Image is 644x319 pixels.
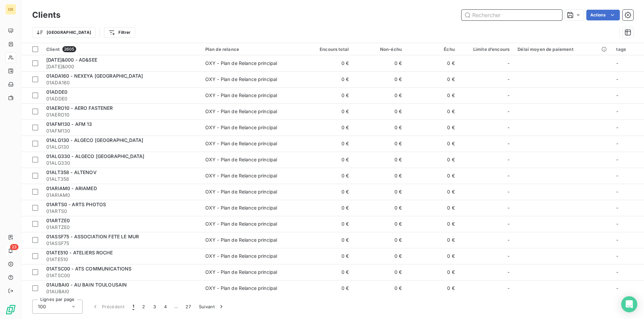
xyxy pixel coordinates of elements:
span: - [616,125,618,130]
span: - [507,172,509,179]
span: - [616,108,618,114]
div: OXY - Plan de Relance principal [205,205,277,211]
button: 27 [181,300,195,314]
div: OXY - Plan de Relance principal [205,156,277,163]
div: OXY - Plan de Relance principal [205,124,277,131]
td: 0 € [300,136,353,152]
div: Plan de relance [205,47,296,52]
div: Encours total [304,47,349,52]
td: 0 € [406,152,459,168]
span: 01AERO10 - AERO FASTENER [46,105,113,111]
td: 0 € [353,248,406,264]
button: Filtrer [104,27,135,38]
span: - [507,156,509,163]
span: - [507,269,509,275]
td: 0 € [300,248,353,264]
span: Client [46,47,60,52]
td: 0 € [300,232,353,248]
td: 0 € [300,71,353,87]
div: OXY - Plan de Relance principal [205,76,277,83]
td: 0 € [300,168,353,184]
span: - [507,253,509,259]
td: 0 € [353,87,406,103]
span: - [616,253,618,259]
span: … [171,301,181,312]
td: 0 € [353,55,406,71]
div: Open Intercom Messenger [621,296,637,312]
td: 0 € [353,71,406,87]
td: 0 € [406,232,459,248]
span: 01ALG330 - ALGECO [GEOGRAPHIC_DATA] [46,153,144,159]
td: 0 € [406,216,459,232]
span: 1 [132,303,134,310]
span: - [507,221,509,227]
span: 01ATE510 [46,256,197,263]
td: 0 € [353,264,406,280]
div: OXY - Plan de Relance principal [205,253,277,259]
td: 0 € [406,136,459,152]
div: OXY - Plan de Relance principal [205,172,277,179]
span: 01AUBAI0 - AU BAIN TOULOUSAIN [46,282,127,288]
span: [DATE]&000 [46,63,197,70]
td: 0 € [406,71,459,87]
span: 01ALG130 - ALGECO [GEOGRAPHIC_DATA] [46,137,143,143]
td: 0 € [406,280,459,296]
span: 01AERO10 [46,111,197,118]
div: Délai moyen de paiement [518,47,608,52]
td: 0 € [406,184,459,200]
td: 0 € [300,103,353,119]
span: - [616,205,618,211]
td: 0 € [300,55,353,71]
span: - [507,140,509,147]
td: 0 € [353,216,406,232]
span: 01ADDE0 [46,95,197,102]
span: 01ARTS0 - ARTS PHOTOS [46,202,106,207]
td: 0 € [353,280,406,296]
span: 01ALT358 - ALTENOV [46,169,97,175]
span: - [616,157,618,162]
div: OXY - Plan de Relance principal [205,108,277,115]
span: 01ADDE0 [46,89,67,95]
div: OXY - Plan de Relance principal [205,92,277,99]
span: - [616,285,618,291]
span: 01ARTZE0 [46,224,197,231]
span: - [616,237,618,243]
span: - [507,108,509,115]
span: 01ATE510 - ATELIERS ROCHE [46,250,113,255]
span: 100 [38,303,46,310]
td: 0 € [353,152,406,168]
span: 01ASSF75 [46,240,197,247]
span: - [616,189,618,194]
span: 01AFM130 [46,128,197,134]
span: [DATE]&000 - AD&SEE [46,57,97,63]
td: 0 € [300,200,353,216]
div: OX [5,4,16,15]
div: OXY - Plan de Relance principal [205,221,277,227]
span: - [507,205,509,211]
td: 0 € [406,248,459,264]
span: - [507,92,509,99]
td: 0 € [300,184,353,200]
div: OXY - Plan de Relance principal [205,237,277,243]
td: 0 € [406,87,459,103]
span: - [616,60,618,66]
div: OXY - Plan de Relance principal [205,140,277,147]
div: OXY - Plan de Relance principal [205,269,277,275]
span: 01AFM130 - AFM 13 [46,121,92,127]
div: OXY - Plan de Relance principal [205,60,277,67]
div: OXY - Plan de Relance principal [205,188,277,195]
span: 01ARIAM0 [46,192,197,198]
span: - [616,173,618,178]
button: Précédent [88,300,128,314]
span: - [507,124,509,131]
span: 01ARTZE0 [46,218,70,223]
button: 4 [160,300,171,314]
div: Limite d’encours [463,47,509,52]
span: 01ARIAM0 - ARIAMED [46,185,97,191]
button: 1 [128,300,138,314]
button: 3 [149,300,160,314]
img: Logo LeanPay [5,304,16,315]
td: 0 € [406,55,459,71]
td: 0 € [300,280,353,296]
button: [GEOGRAPHIC_DATA] [32,27,96,38]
